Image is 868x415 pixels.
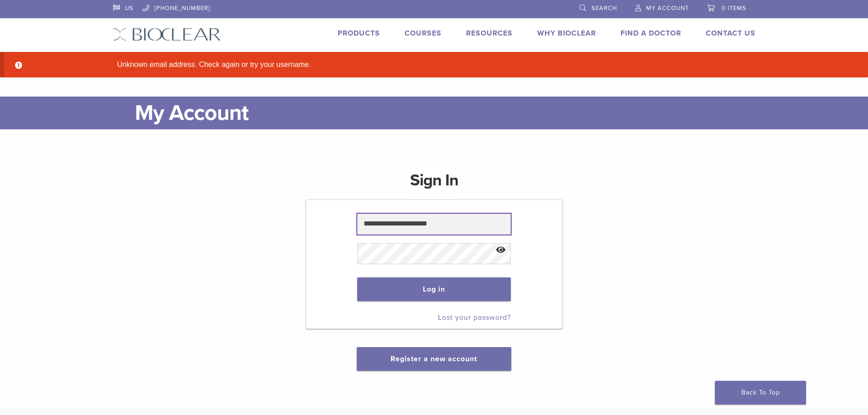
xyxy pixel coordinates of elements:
h1: Sign In [410,169,458,199]
a: Resources [466,29,513,38]
a: Products [338,29,380,38]
img: Bioclear [113,28,221,41]
a: Register a new account [390,354,477,364]
a: Contact Us [706,29,755,38]
a: Lost your password? [438,313,511,322]
a: Courses [405,29,442,38]
span: 0 items [722,5,746,12]
a: Find A Doctor [621,29,681,38]
button: Show password [491,239,511,262]
h1: My Account [135,97,755,129]
a: Why Bioclear [537,29,596,38]
span: My Account [646,5,689,12]
a: Back To Top [715,381,806,405]
li: Unknown email address. Check again or try your username. [113,59,770,70]
button: Register a new account [357,347,511,371]
span: Search [591,5,617,12]
button: Log in [357,277,511,301]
